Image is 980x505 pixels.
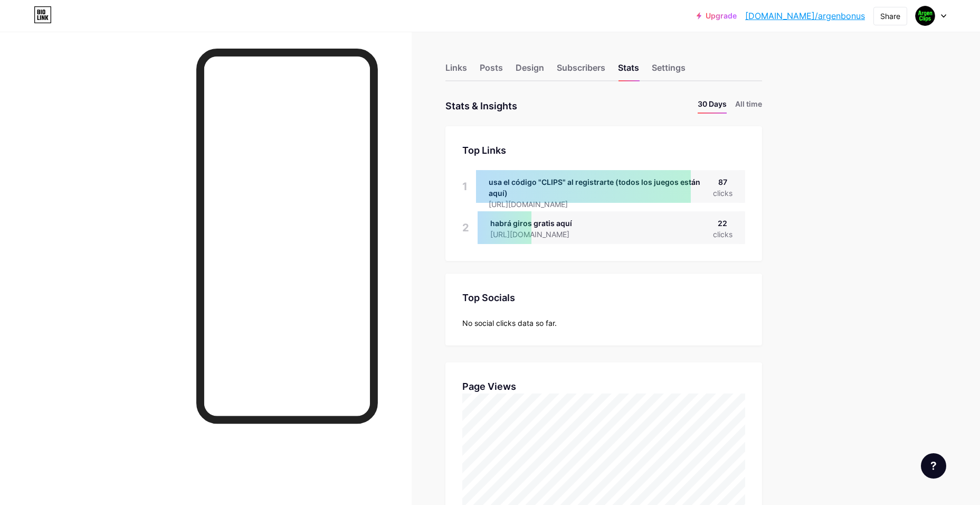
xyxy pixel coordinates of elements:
div: Top Links [462,143,745,157]
a: [DOMAIN_NAME]/argenbonus [745,10,865,22]
div: habrá giros gratis aquí [490,218,586,229]
div: Settings [652,61,686,80]
div: clicks [713,229,732,240]
div: 87 [713,176,732,188]
div: clicks [713,188,732,199]
div: Share [880,11,900,22]
div: Top Socials [462,291,745,305]
div: No social clicks data so far. [462,317,745,329]
a: Upgrade [697,12,737,20]
li: 30 Days [698,98,727,114]
div: 2 [462,211,469,244]
div: [URL][DOMAIN_NAME] [489,199,713,210]
div: Page Views [462,379,745,394]
li: All time [735,98,762,114]
div: Subscribers [557,61,605,80]
div: [URL][DOMAIN_NAME] [490,229,586,240]
div: Design [516,61,544,80]
div: 1 [462,170,468,203]
div: Stats & Insights [445,98,517,114]
div: Stats [618,61,639,80]
div: 22 [713,218,732,229]
img: ocultoshorts [915,6,935,26]
div: Posts [480,61,503,80]
div: Links [445,61,467,80]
